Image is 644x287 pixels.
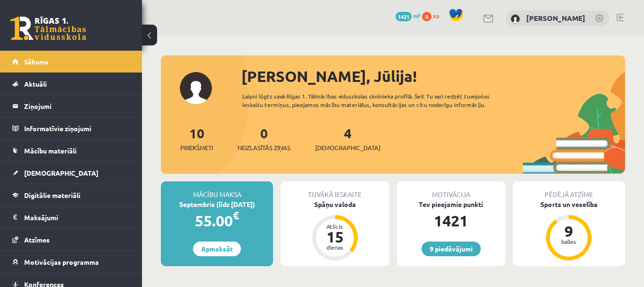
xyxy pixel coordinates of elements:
div: [PERSON_NAME], Jūlija! [241,65,625,88]
span: mP [413,12,421,19]
span: xp [433,12,439,19]
a: Informatīvie ziņojumi [12,117,130,139]
a: Maksājumi [12,206,130,228]
div: balles [555,239,583,244]
a: 9 piedāvājumi [422,242,481,256]
span: Digitālie materiāli [24,191,80,199]
div: Septembris (līdz [DATE]) [161,199,273,209]
a: 10Priekšmeti [180,125,213,152]
a: 0Neizlasītās ziņas [238,125,291,152]
a: Aktuāli [12,73,130,95]
span: Aktuāli [24,80,47,88]
span: € [233,208,239,222]
a: Atzīmes [12,229,130,251]
span: Neizlasītās ziņas [238,143,291,152]
div: Motivācija [397,181,505,199]
legend: Ziņojumi [24,95,130,117]
a: Ziņojumi [12,95,130,117]
div: Mācību maksa [161,181,273,199]
span: Priekšmeti [180,143,213,152]
div: 55.00 [161,209,273,232]
a: 1421 mP [396,12,421,19]
div: 15 [321,229,349,244]
a: Sākums [12,51,130,72]
a: Motivācijas programma [12,251,130,273]
div: Tuvākā ieskaite [281,181,389,199]
div: Laipni lūgts savā Rīgas 1. Tālmācības vidusskolas skolnieka profilā. Šeit Tu vari redzēt tuvojošo... [242,92,521,109]
legend: Informatīvie ziņojumi [24,117,130,139]
legend: Maksājumi [24,206,130,228]
div: Spāņu valoda [281,199,389,209]
a: Rīgas 1. Tālmācības vidusskola [10,17,86,40]
span: Mācību materiāli [24,146,77,155]
span: 0 [422,12,432,21]
a: Mācību materiāli [12,140,130,161]
span: [DEMOGRAPHIC_DATA] [315,143,380,152]
span: [DEMOGRAPHIC_DATA] [24,169,98,177]
div: Pēdējā atzīme [513,181,625,199]
span: Sākums [24,57,48,66]
div: 9 [555,224,583,239]
span: Motivācijas programma [24,258,99,266]
a: Digitālie materiāli [12,184,130,206]
a: Apmaksāt [193,242,241,256]
div: 1421 [397,209,505,232]
a: [DEMOGRAPHIC_DATA] [12,162,130,184]
span: Atzīmes [24,235,50,244]
div: Sports un veselība [513,199,625,209]
a: [PERSON_NAME] [526,13,585,23]
a: 4[DEMOGRAPHIC_DATA] [315,125,380,152]
span: 1421 [396,12,412,21]
img: Jūlija Cabuļeva [511,14,520,24]
div: Tev pieejamie punkti [397,199,505,209]
div: dienas [321,244,349,250]
div: Atlicis [321,224,349,229]
a: Sports un veselība 9 balles [513,199,625,262]
a: Spāņu valoda Atlicis 15 dienas [281,199,389,262]
a: 0 xp [422,12,444,19]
